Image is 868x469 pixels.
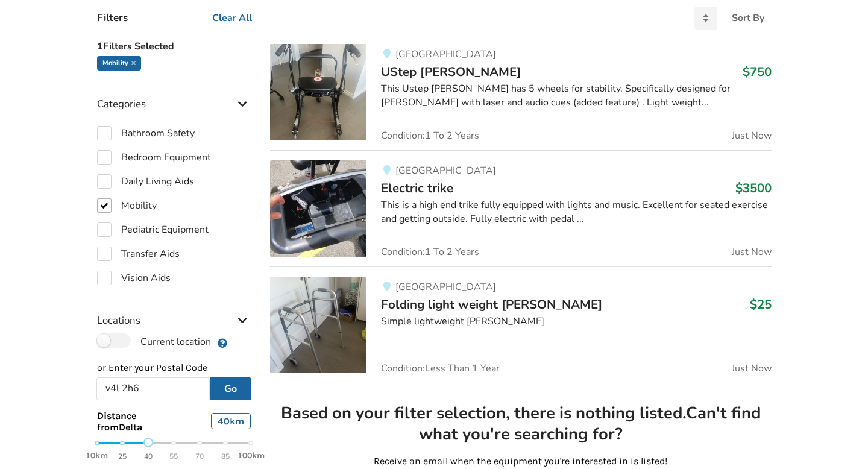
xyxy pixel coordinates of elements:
[732,13,764,23] div: Sort By
[97,361,251,375] p: or Enter your Postal Code
[97,174,194,189] label: Daily Living Aids
[96,377,210,400] input: Post Code
[270,44,366,140] img: mobility-ustep walker
[118,450,127,464] span: 25
[395,48,496,61] span: [GEOGRAPHIC_DATA]
[212,11,252,25] u: Clear All
[270,150,771,266] a: mobility-electric trike[GEOGRAPHIC_DATA]Electric trike$3500This is a high end trike fully equippe...
[97,11,128,25] h4: Filters
[395,280,496,294] span: [GEOGRAPHIC_DATA]
[381,131,479,140] span: Condition: 1 To 2 Years
[732,247,772,257] span: Just Now
[381,364,500,373] span: Condition: Less Than 1 Year
[86,450,108,461] strong: 10km
[97,333,211,349] label: Current location
[169,450,178,464] span: 55
[97,150,211,165] label: Bedroom Equipment
[211,413,251,429] div: 40 km
[381,82,771,110] div: This Ustep [PERSON_NAME] has 5 wheels for stability. Specifically designed for [PERSON_NAME] with...
[97,126,195,140] label: Bathroom Safety
[743,64,772,80] h3: $750
[750,297,772,312] h3: $25
[97,34,251,56] h5: 1 Filters Selected
[381,180,453,197] span: Electric trike
[381,296,602,313] span: Folding light weight [PERSON_NAME]
[97,290,251,333] div: Locations
[144,450,153,464] span: 40
[280,403,761,445] h2: Based on your filter selection, there is nothing listed. Can't find what you're searching for?
[735,180,772,196] h3: $3500
[97,56,141,71] div: Mobility
[221,450,230,464] span: 85
[381,198,771,226] div: This is a high end trike fully equipped with lights and music. Excellent for seated exercise and ...
[270,277,366,373] img: mobility-folding light weight walker
[210,377,251,400] button: Go
[97,247,180,261] label: Transfer Aids
[270,266,771,383] a: mobility-folding light weight walker [GEOGRAPHIC_DATA]Folding light weight [PERSON_NAME]$25Simple...
[195,450,204,464] span: 70
[381,63,521,80] span: UStep [PERSON_NAME]
[97,271,171,285] label: Vision Aids
[97,198,157,213] label: Mobility
[381,315,771,329] div: Simple lightweight [PERSON_NAME]
[381,247,479,257] span: Condition: 1 To 2 Years
[732,364,772,373] span: Just Now
[270,160,366,257] img: mobility-electric trike
[237,450,265,461] strong: 100km
[97,410,175,433] span: Distance from Delta
[97,74,251,116] div: Categories
[280,455,761,468] p: Receive an email when the equipment you're interested in is listed!
[97,222,209,237] label: Pediatric Equipment
[395,164,496,177] span: [GEOGRAPHIC_DATA]
[270,44,771,150] a: mobility-ustep walker[GEOGRAPHIC_DATA]UStep [PERSON_NAME]$750This Ustep [PERSON_NAME] has 5 wheel...
[732,131,772,140] span: Just Now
